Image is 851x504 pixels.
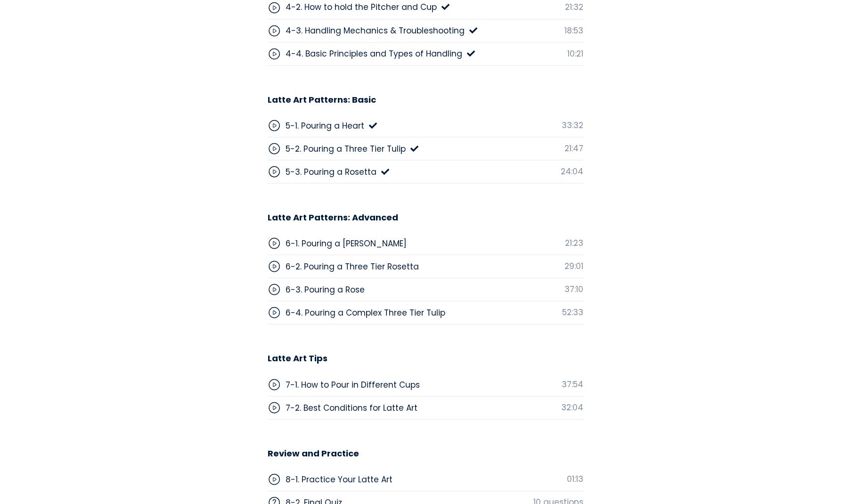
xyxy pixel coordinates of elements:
div: 4-4. Basic Principles and Types of Handling [286,47,462,59]
div: 21:23 [565,236,583,249]
div: 21:47 [565,142,583,154]
div: 52:33 [562,306,583,318]
h3: Latte Art Tips [268,352,327,363]
h3: Review and Practice [268,447,359,458]
div: 21:32 [565,1,583,13]
div: 32:04 [561,401,583,413]
div: 01:13 [567,472,583,485]
div: 29:01 [565,260,583,272]
div: 37:10 [565,283,583,295]
div: 18:53 [565,24,583,36]
div: 10:21 [567,47,583,59]
div: 37:54 [562,378,583,390]
h3: Latte Art Patterns: Advanced [268,211,398,222]
div: 24:04 [561,165,583,177]
div: 7-2. Best Conditions for Latte Art [286,401,417,414]
div: 5-1. Pouring a Heart [286,119,364,131]
div: 6-4. Pouring a Complex Three Tier Tulip [286,306,445,318]
div: 5-3. Pouring a Rosetta [286,165,376,178]
div: 4-2. How to hold the Pitcher and Cup [286,1,437,13]
div: 4-3. Handling Mechanics & Troubleshooting [286,24,465,36]
div: 5-2. Pouring a Three Tier Tulip [286,142,406,154]
div: 7-1. How to Pour in Different Cups [286,378,420,390]
div: 8-1. Practice Your Latte Art [286,473,393,485]
h3: Latte Art Patterns: Basic [268,94,376,105]
div: 6-1. Pouring a [PERSON_NAME] [286,237,407,249]
div: 6-2. Pouring a Three Tier Rosetta [286,260,419,272]
div: 33:32 [562,119,583,131]
div: 6-3. Pouring a Rose [286,283,365,295]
